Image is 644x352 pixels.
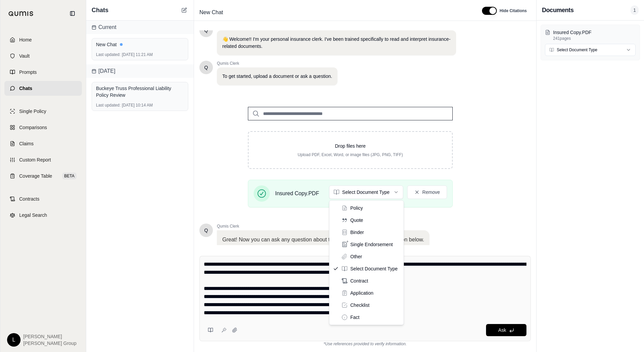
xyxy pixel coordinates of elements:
span: Single Endorsement [350,241,393,248]
span: Checklist [350,302,369,309]
span: Quote [350,217,363,224]
span: Select Document Type [350,265,398,272]
span: Contract [350,277,368,284]
span: Other [350,253,362,260]
span: Binder [350,229,364,236]
span: Fact [350,314,359,321]
span: Application [350,290,374,296]
span: Policy [350,205,363,211]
